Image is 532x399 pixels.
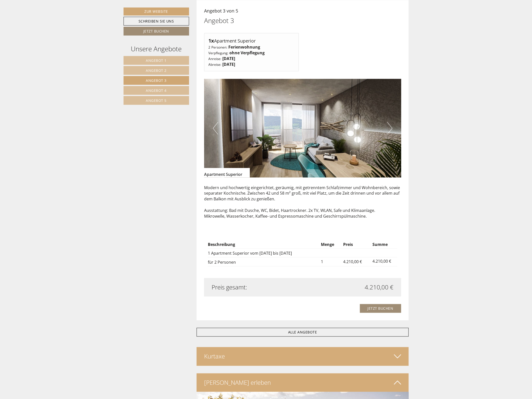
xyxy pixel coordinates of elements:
[365,283,394,292] span: 4.210,00 €
[146,58,167,63] span: Angebot 1
[208,56,221,61] small: Anreise:
[229,50,265,56] b: ohne Verpflegung
[319,258,341,267] td: 1
[208,45,227,50] small: 2 Personen:
[197,347,409,366] div: Kurtaxe
[197,328,409,337] a: ALLE ANGEBOTE
[204,16,234,25] div: Angebot 3
[343,259,362,265] span: 4.210,00 €
[213,122,218,135] button: Previous
[197,373,409,392] div: [PERSON_NAME] erleben
[146,88,167,93] span: Angebot 4
[208,241,319,249] th: Beschreibung
[208,37,295,45] div: Apartment Superior
[146,68,167,73] span: Angebot 2
[360,304,401,313] a: Jetzt buchen
[341,241,370,249] th: Preis
[204,8,238,14] span: Angebot 3 von 5
[208,62,221,67] small: Abreise:
[370,258,397,267] td: 4.210,00 €
[222,62,235,67] b: [DATE]
[124,8,189,16] a: Zur Website
[124,27,189,36] a: Jetzt buchen
[228,44,260,50] b: Ferienwohnung
[204,79,401,178] img: image
[208,258,319,267] td: für 2 Personen
[319,241,341,249] th: Menge
[146,98,167,103] span: Angebot 5
[222,56,235,61] b: [DATE]
[208,249,319,258] td: 1 Apartment Superior vom [DATE] bis [DATE]
[204,168,250,178] div: Apartment Superior
[124,17,189,26] a: Schreiben Sie uns
[370,241,397,249] th: Summe
[208,51,228,55] small: Verpflegung:
[204,185,401,219] p: Modern und hochwertig eingerichtet, geräumig, mit getrenntem Schlafzimmer und Wohnbereich, sowie ...
[387,122,392,135] button: Next
[146,78,167,83] span: Angebot 3
[208,37,214,44] b: 1x
[124,44,189,54] div: Unsere Angebote
[208,283,303,292] div: Preis gesamt:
